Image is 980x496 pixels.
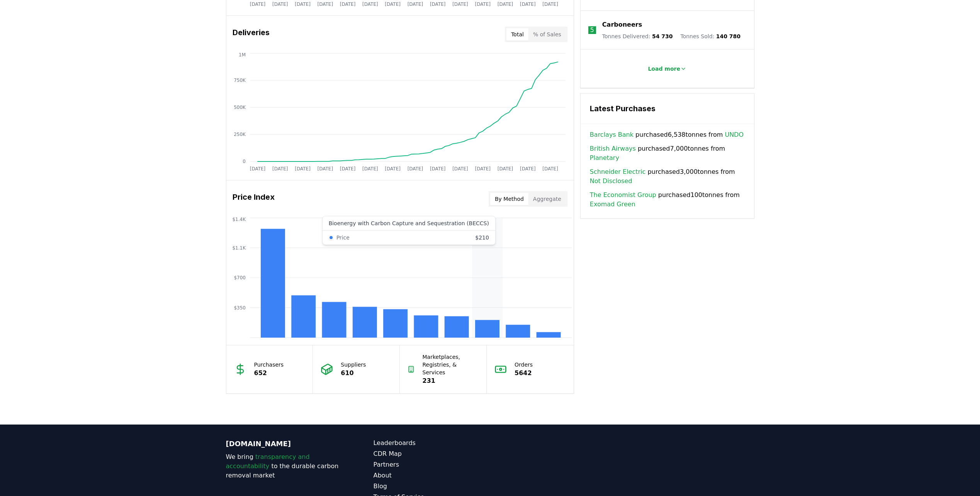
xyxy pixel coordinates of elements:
p: Tonnes Delivered : [602,32,673,40]
h3: Deliveries [233,27,270,42]
tspan: [DATE] [362,166,378,172]
p: Marketplaces, Registries, & Services [423,353,479,376]
button: Load more [642,61,693,76]
p: Tonnes Sold : [680,32,741,40]
span: 54 730 [652,33,673,39]
tspan: $1.4K [232,217,246,222]
tspan: [DATE] [430,166,445,172]
button: Aggregate [528,193,566,205]
button: Total [506,28,528,41]
tspan: [DATE] [542,2,558,7]
span: purchased 6,538 tonnes from [590,130,744,139]
p: [DOMAIN_NAME] [226,438,343,449]
tspan: [DATE] [250,2,265,7]
tspan: [DATE] [295,2,311,7]
tspan: $350 [234,305,246,311]
tspan: [DATE] [295,166,311,172]
tspan: 500K [234,105,246,110]
tspan: [DATE] [317,2,333,7]
span: purchased 100 tonnes from [590,190,745,209]
a: Barclays Bank [590,130,634,139]
p: 231 [423,376,479,386]
p: Suppliers [341,361,366,369]
tspan: [DATE] [362,2,378,7]
tspan: [DATE] [340,166,355,172]
p: 5 [590,25,594,35]
span: purchased 3,000 tonnes from [590,167,745,186]
p: Orders [515,361,533,369]
a: Blog [374,482,490,491]
tspan: [DATE] [542,166,558,172]
a: CDR Map [374,449,490,459]
tspan: [DATE] [520,166,536,172]
button: By Method [490,193,528,205]
tspan: [DATE] [407,2,423,7]
p: We bring to the durable carbon removal market [226,452,343,480]
tspan: [DATE] [475,2,491,7]
p: Purchasers [254,361,284,369]
a: Carboneers [602,20,642,29]
a: British Airways [590,144,636,153]
tspan: [DATE] [272,166,288,172]
tspan: [DATE] [272,2,288,7]
span: purchased 7,000 tonnes from [590,144,745,163]
a: Not Disclosed [590,177,632,186]
tspan: [DATE] [497,166,513,172]
tspan: [DATE] [250,166,265,172]
tspan: $700 [234,275,246,280]
a: Partners [374,460,490,469]
a: Planetary [590,153,619,163]
p: 610 [341,369,366,378]
a: About [374,471,490,480]
h3: Price Index [233,191,275,207]
a: UNDO [725,130,744,139]
h3: Latest Purchases [590,103,745,114]
tspan: 750K [234,78,246,83]
a: The Economist Group [590,190,656,200]
a: Exomad Green [590,200,635,209]
tspan: [DATE] [385,2,401,7]
tspan: [DATE] [385,166,401,172]
button: % of Sales [528,28,566,41]
tspan: [DATE] [520,2,536,7]
a: Schneider Electric [590,167,645,177]
p: 5642 [515,369,533,378]
tspan: [DATE] [340,2,355,7]
p: 652 [254,369,284,378]
tspan: 0 [243,159,246,164]
tspan: [DATE] [317,166,333,172]
tspan: [DATE] [407,166,423,172]
a: Leaderboards [374,438,490,448]
tspan: [DATE] [452,2,468,7]
tspan: [DATE] [497,2,513,7]
tspan: [DATE] [430,2,445,7]
span: transparency and accountability [226,453,310,470]
tspan: 1M [239,52,246,58]
tspan: 250K [234,132,246,137]
p: Load more [648,65,680,73]
tspan: [DATE] [475,166,491,172]
tspan: $1.1K [232,245,246,251]
tspan: [DATE] [452,166,468,172]
span: 140 780 [716,33,741,39]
